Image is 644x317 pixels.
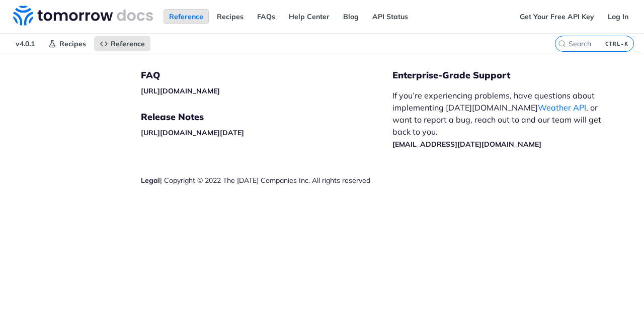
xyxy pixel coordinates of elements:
a: FAQs [252,9,281,24]
a: [EMAIL_ADDRESS][DATE][DOMAIN_NAME] [392,140,541,149]
svg: Search [558,40,566,48]
a: Legal [141,176,160,185]
kbd: CTRL-K [603,39,631,49]
a: Reference [94,36,150,51]
a: Help Center [283,9,335,24]
a: Blog [338,9,364,24]
h5: Release Notes [141,111,392,123]
span: v4.0.1 [10,36,40,51]
a: [URL][DOMAIN_NAME] [141,86,220,95]
h5: Enterprise-Grade Support [392,69,619,81]
p: If you’re experiencing problems, have questions about implementing [DATE][DOMAIN_NAME] , or want ... [392,89,603,150]
a: API Status [367,9,414,24]
a: Log In [602,9,634,24]
a: Recipes [43,36,92,51]
a: Weather API [538,102,586,113]
span: Reference [111,39,145,48]
a: Reference [164,9,209,24]
h5: FAQ [141,69,392,81]
a: Get Your Free API Key [514,9,600,24]
img: Tomorrow.io Weather API Docs [13,6,153,26]
span: Recipes [59,39,86,48]
div: | Copyright © 2022 The [DATE] Companies Inc. All rights reserved [141,175,392,185]
a: [URL][DOMAIN_NAME][DATE] [141,128,244,137]
a: Recipes [211,9,249,24]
